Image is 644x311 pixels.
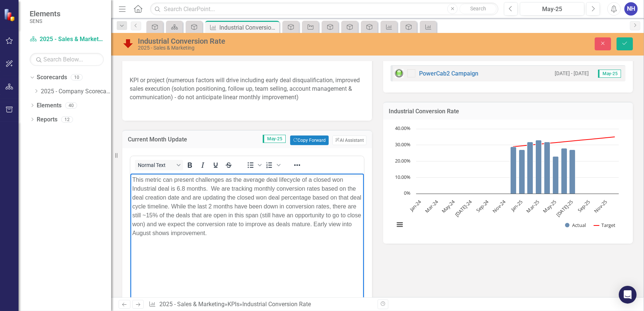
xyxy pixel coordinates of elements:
[263,160,282,170] div: Numbered list
[37,73,67,82] a: Scorecards
[576,198,591,214] text: Sep-25
[491,198,507,214] text: Nov-24
[424,198,439,214] text: Mar-24
[470,6,486,11] span: Search
[553,157,559,194] path: May-25, 23. Actual.
[332,136,366,145] button: AI Assistant
[41,87,111,96] a: 2025 - Company Scorecard
[222,160,235,170] button: Strikethrough
[544,142,550,194] path: Apr-25, 32. Actual.
[594,222,615,228] button: Show Target
[130,75,365,103] p: KPI or project (numerous factors will drive including early deal disqualification, improved sales...
[391,125,625,236] div: Chart. Highcharts interactive chart.
[219,23,278,32] div: Industrial Conversion Rate
[522,5,582,14] div: May-25
[619,286,637,304] div: Open Intercom Messenger
[592,198,608,214] text: Nov-25
[520,2,584,16] button: May-25
[37,116,57,124] a: Reports
[159,301,225,308] a: 2025 - Sales & Marketing
[138,45,407,51] div: 2025 - Sales & Marketing
[509,198,524,213] text: Jan-25
[395,125,411,131] text: 40.00%
[4,9,17,21] img: ClearPoint Strategy
[565,222,586,228] button: Show Actual
[542,198,558,214] text: May-25
[536,140,542,194] path: Mar-25, 33. Actual.
[395,157,411,164] text: 20.00%
[244,160,263,170] div: Bullet list
[391,125,623,236] svg: Interactive chart
[404,190,411,196] text: 0%
[555,70,589,77] small: [DATE] - [DATE]
[475,198,490,214] text: Sep-24
[37,101,62,110] a: Elements
[183,160,196,170] button: Bold
[263,135,286,143] span: May-25
[395,141,411,148] text: 30.00%
[209,160,222,170] button: Underline
[65,102,77,108] div: 40
[30,18,60,24] small: SENS
[454,198,474,218] text: [DATE]-24
[459,4,497,14] button: Search
[71,74,83,81] div: 10
[150,3,498,16] input: Search ClearPoint...
[408,198,422,213] text: Jan-24
[624,2,638,16] button: NH
[395,69,404,78] img: Green: On Track
[395,174,411,180] text: 10.00%
[135,160,183,170] button: Block Normal Text
[519,150,525,194] path: Jan-25, 27. Actual.
[128,136,215,143] h3: Current Month Update
[130,174,364,303] iframe: Rich Text Area
[30,9,60,18] span: Elements
[525,198,541,214] text: Mar-25
[561,148,567,194] path: Jun-25, 28. Actual.
[138,37,407,45] div: Industrial Conversion Rate
[511,147,517,194] path: Dec-24, 29. Actual.
[291,160,303,170] button: Reveal or hide additional toolbar items
[30,53,104,66] input: Search Below...
[149,300,372,309] div: » »
[228,301,239,308] a: KPIs
[389,108,627,115] h3: Industrial Conversion Rate
[61,116,73,123] div: 12
[527,142,533,194] path: Feb-25, 32. Actual.
[242,301,311,308] div: Industrial Conversion Rate
[395,219,405,230] button: View chart menu, Chart
[598,70,621,78] span: May-25
[290,136,328,145] button: Copy Forward
[555,198,574,218] text: [DATE]-25
[440,198,457,215] text: May-24
[122,37,134,49] img: Below Target
[570,150,575,194] path: Jul-25, 27. Actual.
[30,35,104,44] a: 2025 - Sales & Marketing
[138,162,174,168] span: Normal Text
[419,70,478,77] a: PowerCab2 Campaign
[196,160,209,170] button: Italic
